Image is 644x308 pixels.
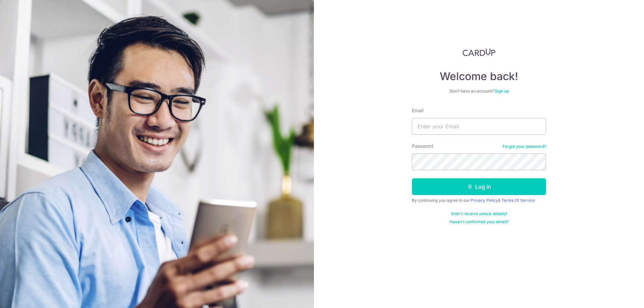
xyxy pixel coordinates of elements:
a: Haven't confirmed your email? [449,219,508,225]
label: Password [412,143,433,149]
a: Terms Of Service [501,198,535,203]
input: Enter your Email [412,118,546,135]
h4: Welcome back! [412,70,546,83]
label: Email [412,107,423,114]
a: Privacy Policy [471,198,498,203]
div: Don’t have an account? [412,88,546,94]
a: Forgot your password? [502,144,546,149]
button: Log in [412,178,546,195]
img: CardUp Logo [463,48,495,56]
a: Didn't receive unlock details? [451,211,507,217]
a: Sign up [495,88,509,94]
div: By continuing you agree to our & [412,198,546,203]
